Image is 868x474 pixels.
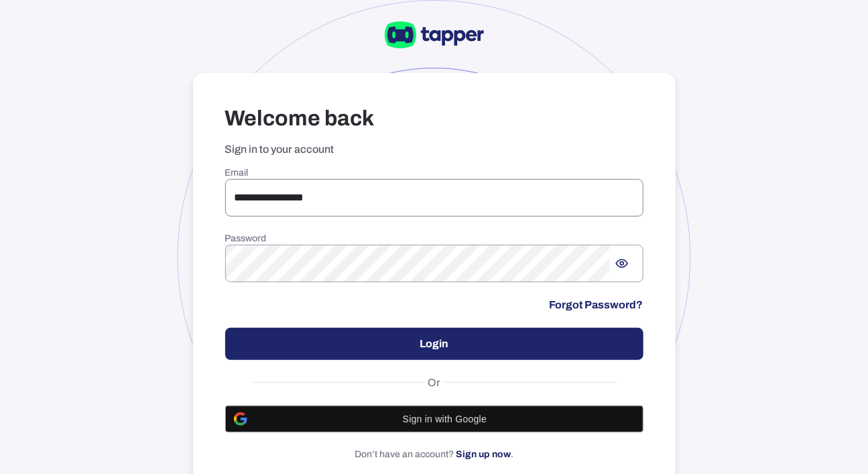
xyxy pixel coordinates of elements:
[225,143,643,156] p: Sign in to your account
[550,298,643,312] a: Forgot Password?
[225,449,643,461] p: Don’t have an account? .
[225,105,643,132] h3: Welcome back
[456,449,511,459] a: Sign up now
[225,167,643,179] h6: Email
[255,414,635,424] span: Sign in with Google
[424,376,444,390] span: Or
[225,406,643,432] button: Sign in with Google
[225,233,643,245] h6: Password
[610,251,634,276] button: Show password
[225,328,643,360] button: Login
